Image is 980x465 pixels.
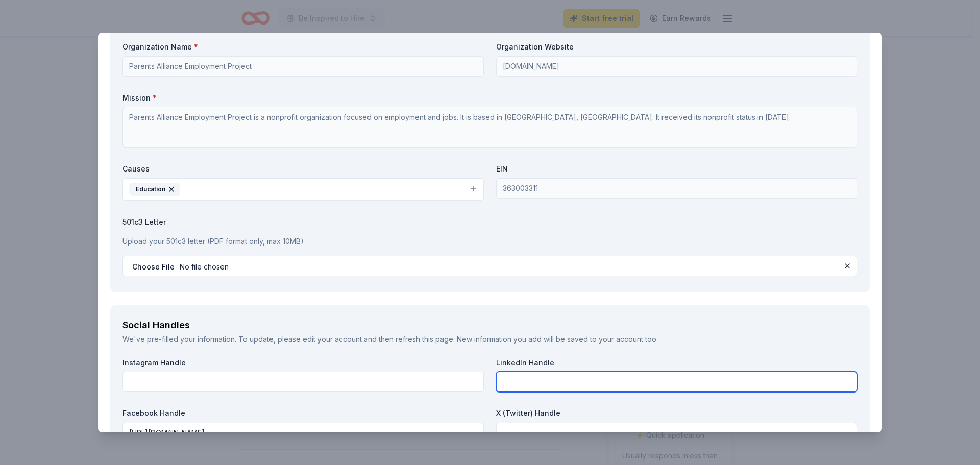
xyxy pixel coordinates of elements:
button: Education [122,178,484,201]
label: 501c3 Letter [122,217,857,227]
a: edit your account [303,335,362,344]
label: EIN [496,164,857,174]
label: Organization Website [496,42,857,52]
textarea: Parents Alliance Employment Project is a nonprofit organization focused on employment and jobs. I... [122,107,857,148]
div: Education [129,183,180,196]
label: X (Twitter) Handle [496,408,857,419]
div: We've pre-filled your information. To update, please and then refresh this page. New information ... [122,333,857,346]
label: LinkedIn Handle [496,358,857,368]
label: Organization Name [122,42,484,52]
label: Facebook Handle [122,408,484,419]
label: Causes [122,164,484,174]
p: Upload your 501c3 letter (PDF format only, max 10MB) [122,235,857,248]
div: Social Handles [122,317,857,333]
label: Mission [122,93,857,103]
label: Instagram Handle [122,358,484,368]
